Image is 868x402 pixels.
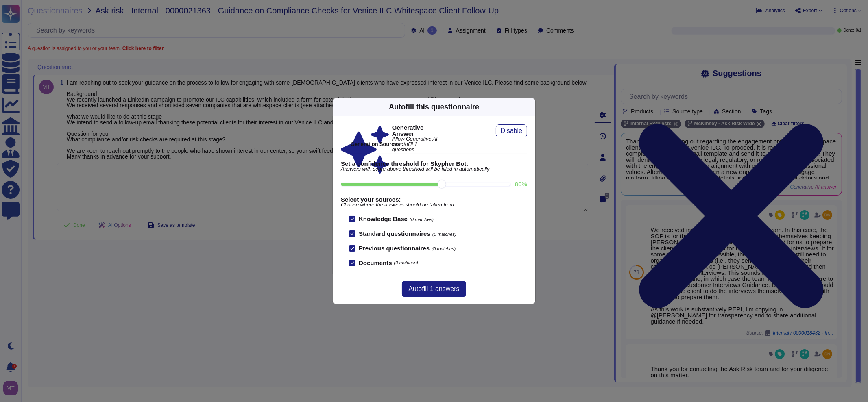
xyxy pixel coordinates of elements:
[496,124,527,137] button: Disable
[359,230,430,237] b: Standard questionnaires
[432,232,456,237] span: (0 matches)
[359,260,392,266] b: Documents
[359,245,430,252] b: Previous questionnaires
[408,286,459,292] span: Autofill 1 answers
[410,217,434,222] span: (0 matches)
[341,167,527,172] span: Answers with score above threshold will be filled in automatically
[389,102,479,113] div: Autofill this questionnaire
[341,161,527,167] b: Set a confidence threshold for Skypher Bot:
[515,181,527,187] label: 80 %
[432,246,456,251] span: (0 matches)
[394,261,418,265] span: (0 matches)
[341,202,527,208] span: Choose where the answers should be taken from
[392,124,440,137] b: Generative Answer
[359,215,408,222] b: Knowledge Base
[402,281,466,297] button: Autofill 1 answers
[341,196,527,202] b: Select your sources:
[351,141,403,147] b: Generation Sources :
[501,128,522,134] span: Disable
[392,137,440,152] span: Allow Generative AI to autofill 1 questions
